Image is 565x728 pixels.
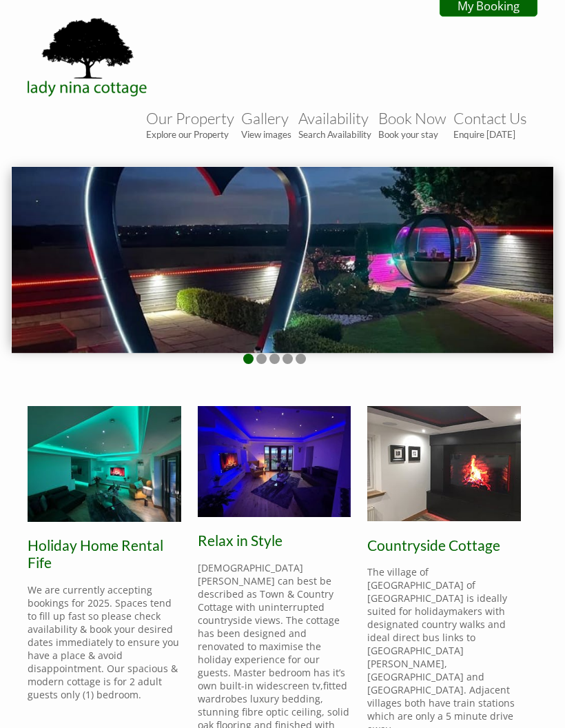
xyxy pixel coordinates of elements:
a: Contact UsEnquire [DATE] [453,109,527,140]
img: Lady Nina Cottage [19,15,157,98]
h2: Holiday Home Rental Fife [28,536,181,571]
small: View images [241,129,291,140]
a: Book NowBook your stay [378,109,446,140]
small: Search Availability [298,129,371,140]
a: Our PropertyExplore our Property [146,109,234,140]
small: Explore our Property [146,129,234,140]
small: Enquire [DATE] [453,129,527,140]
small: Book your stay [378,129,446,140]
a: AvailabilitySearch Availability [298,109,371,140]
a: GalleryView images [241,109,291,140]
h2: Countryside Cottage [367,536,521,554]
h2: Relax in Style [198,532,351,549]
p: We are currently accepting bookings for 2025. Spaces tend to fill up fast so please check availab... [28,583,181,701]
